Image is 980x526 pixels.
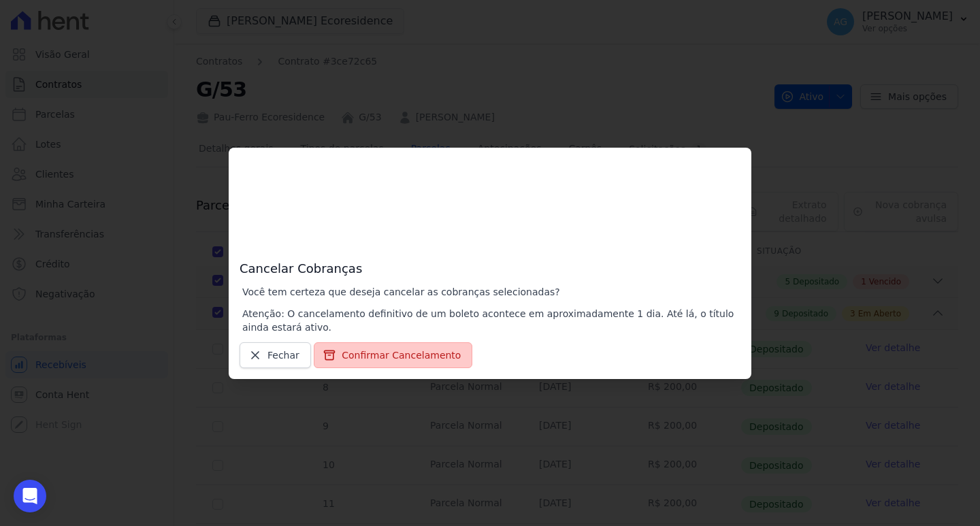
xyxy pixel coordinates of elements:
p: Você tem certeza que deseja cancelar as cobranças selecionadas? [242,285,740,299]
span: Fechar [267,348,299,362]
button: Confirmar Cancelamento [314,342,472,368]
div: Open Intercom Messenger [14,480,46,512]
h3: Cancelar Cobranças [240,159,740,277]
a: Fechar [240,342,311,368]
p: Atenção: O cancelamento definitivo de um boleto acontece em aproximadamente 1 dia. Até lá, o títu... [242,307,740,334]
